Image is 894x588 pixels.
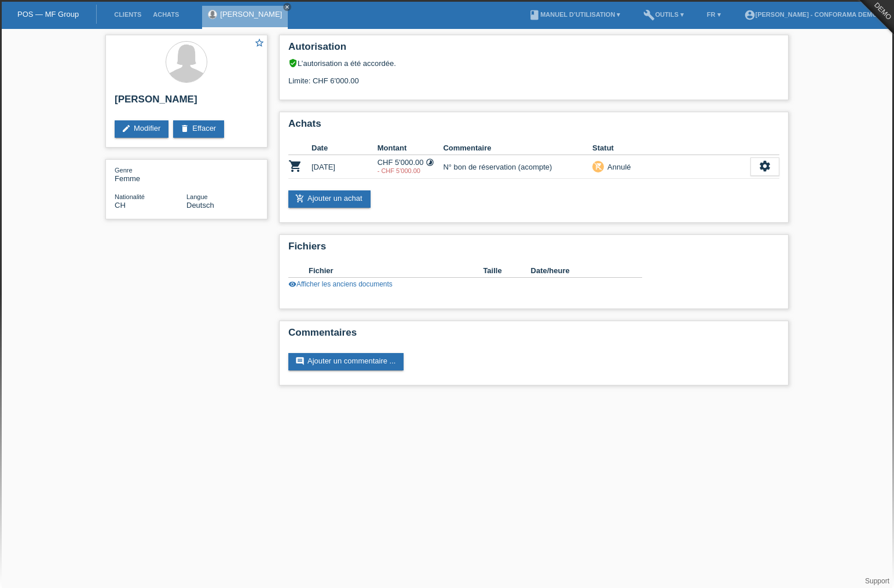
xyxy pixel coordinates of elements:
h2: Commentaires [288,327,779,344]
div: 12.08.2025 / Annulation [378,167,444,174]
a: editModifier [115,120,168,138]
a: Clients [108,11,147,18]
h2: Fichiers [288,241,779,258]
td: [DATE] [312,155,378,179]
a: POS — MF Group [17,10,79,19]
div: L’autorisation a été accordée. [288,58,779,68]
i: book [529,9,540,21]
a: visibilityAfficher les anciens documents [288,280,393,288]
i: edit [122,124,131,133]
i: close [284,4,290,10]
th: Statut [592,141,750,155]
i: POSP00026035 [288,159,302,173]
span: Deutsch [186,201,214,210]
i: star_border [254,38,265,48]
a: Support [865,577,889,585]
h2: Autorisation [288,41,779,58]
th: Taille [483,264,530,278]
a: add_shopping_cartAjouter un achat [288,190,371,208]
i: account_circle [744,9,756,21]
span: Nationalité [115,193,145,200]
i: remove_shopping_cart [594,162,602,170]
i: 12 versements [426,158,434,167]
a: bookManuel d’utilisation ▾ [523,11,626,18]
a: star_border [254,38,265,50]
a: commentAjouter un commentaire ... [288,353,404,370]
th: Date [312,141,378,155]
div: Femme [115,166,186,183]
th: Montant [378,141,444,155]
span: Genre [115,167,133,174]
a: account_circle[PERSON_NAME] - Conforama Demo ▾ [738,11,888,18]
i: verified_user [288,58,298,68]
i: add_shopping_cart [295,194,305,203]
div: Annulé [604,161,631,173]
th: Fichier [309,264,483,278]
a: [PERSON_NAME] [220,10,282,19]
div: Limite: CHF 6'000.00 [288,68,779,85]
a: Achats [147,11,185,18]
a: buildOutils ▾ [637,11,689,18]
th: Commentaire [443,141,592,155]
a: close [283,3,291,11]
span: Suisse [115,201,126,210]
a: FR ▾ [701,11,727,18]
h2: [PERSON_NAME] [115,94,258,111]
th: Date/heure [531,264,626,278]
td: CHF 5'000.00 [378,155,444,179]
i: comment [295,357,305,366]
span: Langue [186,193,208,200]
i: delete [180,124,189,133]
i: visibility [288,280,296,288]
i: settings [759,160,771,172]
td: N° bon de réservation (acompte) [443,155,592,179]
a: deleteEffacer [173,120,224,138]
h2: Achats [288,118,779,135]
i: build [643,9,655,21]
